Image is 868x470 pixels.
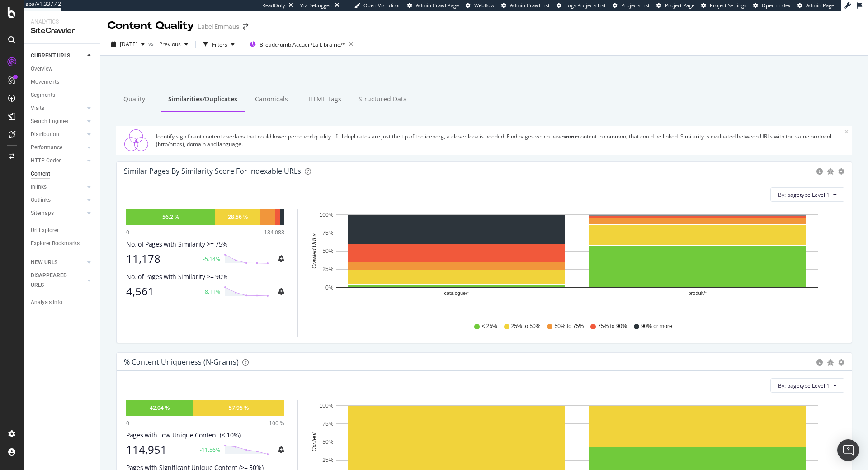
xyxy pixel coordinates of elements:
[203,288,220,295] div: -8.11%
[300,2,333,9] div: Viz Debugger:
[31,182,47,192] div: Inlinks
[31,64,94,74] a: Overview
[229,404,249,412] div: 57.95 %
[126,443,194,456] div: 114,951
[31,156,85,166] a: HTTP Codes
[598,323,627,330] span: 75% to 90%
[108,37,148,52] button: [DATE]
[126,240,284,249] div: No. of Pages with Similarity >= 75%
[278,255,284,262] div: bell-plus
[126,252,198,265] div: 11,178
[816,168,823,175] div: circle-info
[309,209,844,314] svg: A chart.
[351,87,414,112] div: Structured Data
[31,226,59,235] div: Url Explorer
[565,2,606,9] span: Logs Projects List
[124,357,239,366] div: % Content Uniqueness (N-Grams)
[31,239,80,248] div: Explorer Bookmarks
[245,87,298,112] div: Canonicals
[354,2,401,9] a: Open Viz Editor
[322,439,333,445] text: 50%
[31,130,59,139] div: Distribution
[322,248,333,254] text: 50%
[510,2,550,9] span: Admin Crawl List
[31,239,94,248] a: Explorer Bookmarks
[126,419,129,427] div: 0
[198,22,239,31] div: Label Emmaus
[311,432,317,452] text: Content
[320,403,334,409] text: 100%
[31,117,85,126] a: Search Engines
[31,156,61,166] div: HTTP Codes
[31,51,70,61] div: CURRENT URLS
[511,323,541,330] span: 25% to 50%
[466,2,495,9] a: Webflow
[31,298,94,307] a: Analysis Info
[778,191,830,199] span: By: pagetype Level 1
[311,234,317,269] text: Crawled URLs
[31,169,94,179] a: Content
[320,212,334,218] text: 100%
[407,2,459,9] a: Admin Crawl Page
[31,104,44,113] div: Visits
[325,285,334,291] text: 0%
[228,213,248,221] div: 28.56 %
[762,2,791,9] span: Open in dev
[31,117,68,126] div: Search Engines
[278,446,284,453] div: bell-plus
[322,457,333,464] text: 25%
[806,2,834,9] span: Admin Page
[31,90,94,100] a: Segments
[816,359,823,366] div: circle-info
[31,143,62,152] div: Performance
[710,2,746,9] span: Project Settings
[322,266,333,273] text: 25%
[298,87,351,112] div: HTML Tags
[212,41,227,48] div: Filters
[269,419,284,427] div: 100 %
[363,2,401,9] span: Open Viz Editor
[31,130,85,139] a: Distribution
[31,258,85,267] a: NEW URLS
[31,182,85,192] a: Inlinks
[31,226,94,235] a: Url Explorer
[838,168,844,175] div: gear
[827,359,834,366] div: bug
[31,77,94,87] a: Movements
[701,2,746,9] a: Project Settings
[126,431,284,440] div: Pages with Low Unique Content (< 10%)
[770,187,844,202] button: By: pagetype Level 1
[162,213,179,221] div: 56.2 %
[259,41,345,48] span: Breadcrumb: Accueil/La Librairie/*
[31,298,62,307] div: Analysis Info
[31,64,52,74] div: Overview
[778,382,830,389] span: By: pagetype Level 1
[837,439,859,461] div: Open Intercom Messenger
[501,2,550,9] a: Admin Crawl List
[322,230,333,236] text: 75%
[156,37,192,52] button: Previous
[665,2,694,9] span: Project Page
[108,18,194,33] div: Content Quality
[322,421,333,427] text: 75%
[148,40,156,47] span: vs
[278,288,284,295] div: bell-plus
[838,359,844,366] div: gear
[31,90,55,100] div: Segments
[641,323,672,330] span: 90% or more
[416,2,459,9] span: Admin Crawl Page
[753,2,791,9] a: Open in dev
[31,271,85,290] a: DISAPPEARED URLS
[31,77,59,87] div: Movements
[31,18,93,26] div: Analytics
[246,37,345,52] button: Breadcrumb:Accueil/La Librairie/*
[656,2,694,9] a: Project Page
[31,169,50,179] div: Content
[126,228,129,236] div: 0
[31,195,51,205] div: Outlinks
[554,323,584,330] span: 50% to 75%
[474,2,495,9] span: Webflow
[124,166,301,176] div: Similar Pages by Similarity Score For Indexable URLs
[621,2,650,9] span: Projects List
[557,2,606,9] a: Logs Projects List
